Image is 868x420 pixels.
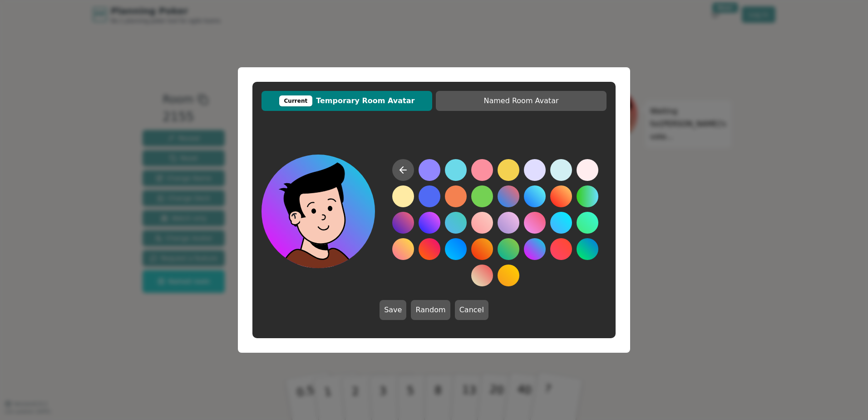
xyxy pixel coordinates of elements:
[380,300,406,320] button: Save
[266,95,428,106] span: Temporary Room Avatar
[261,91,432,111] button: CurrentTemporary Room Avatar
[455,300,488,320] button: Cancel
[436,91,607,111] button: Named Room Avatar
[440,95,602,106] span: Named Room Avatar
[279,95,313,106] div: Current
[411,300,450,320] button: Random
